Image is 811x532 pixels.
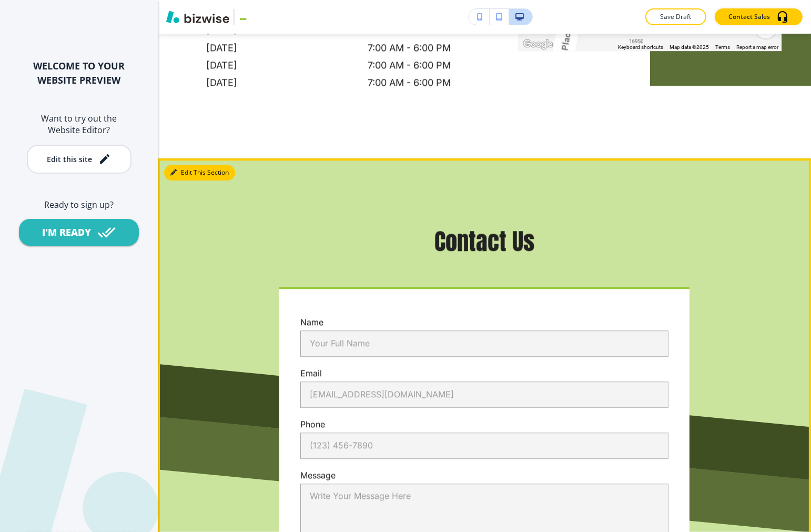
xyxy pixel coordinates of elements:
[239,13,267,21] img: Your Logo
[206,39,237,56] p: [DATE]
[47,155,92,163] div: Edit this site
[17,59,141,87] h2: WELCOME TO YOUR WEBSITE PREVIEW
[206,74,237,91] p: [DATE]
[166,11,229,23] img: Bizwise Logo
[521,37,555,51] img: Google
[728,12,770,22] p: Contact Sales
[17,199,141,210] h6: Ready to sign up?
[368,74,451,91] p: 7:00 AM - 6:00 PM
[300,469,668,481] p: Message
[206,56,237,74] p: [DATE]
[368,56,451,74] p: 7:00 AM - 6:00 PM
[27,145,131,174] button: Edit this site
[670,44,709,50] span: Map data ©2025
[17,113,141,136] h6: Want to try out the Website Editor?
[300,418,668,430] p: Phone
[19,219,139,246] button: I'M READY
[659,12,693,22] p: Save Draft
[300,316,668,328] p: Name
[164,165,235,180] button: Edit This Section
[715,8,803,25] button: Contact Sales
[368,39,451,56] p: 7:00 AM - 6:00 PM
[645,8,706,25] button: Save Draft
[434,226,534,257] h3: Contact Us
[42,226,91,239] div: I'M READY
[618,44,663,51] button: Keyboard shortcuts
[300,367,668,379] p: Email
[715,44,730,50] a: Terms (opens in new tab)
[521,37,555,51] a: Open this area in Google Maps (opens a new window)
[736,44,778,50] a: Report a map error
